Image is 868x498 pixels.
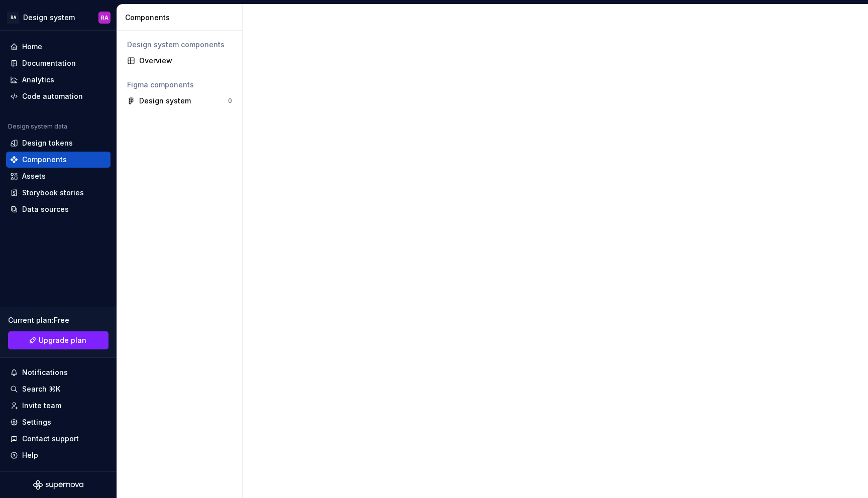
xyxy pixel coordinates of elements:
a: Invite team [6,398,111,414]
div: Design tokens [22,138,73,148]
div: Search ⌘K [22,384,60,394]
div: Design system components [127,40,232,50]
a: Analytics [6,72,111,88]
div: Components [125,13,238,23]
div: Invite team [22,401,61,411]
a: Settings [6,414,111,430]
div: Code automation [22,91,83,101]
span: Upgrade plan [39,335,86,345]
a: Data sources [6,201,111,217]
div: RA [101,14,108,22]
div: Overview [139,56,232,66]
div: Assets [22,171,46,181]
a: Design system0 [123,93,236,109]
div: Contact support [22,434,79,444]
svg: Supernova Logo [33,480,83,490]
div: RA [7,12,19,24]
button: Search ⌘K [6,381,111,397]
a: Code automation [6,88,111,104]
a: Overview [123,53,236,69]
div: Data sources [22,204,69,214]
button: Notifications [6,364,111,381]
a: Upgrade plan [8,331,108,349]
div: Current plan : Free [8,315,108,325]
button: Help [6,447,111,463]
div: Documentation [22,58,76,68]
div: Storybook stories [22,188,84,198]
div: Design system data [8,122,67,131]
div: Analytics [22,75,54,85]
div: Components [22,155,67,165]
a: Assets [6,168,111,184]
div: Figma components [127,80,232,90]
div: Settings [22,417,51,427]
a: Design tokens [6,135,111,151]
div: Help [22,450,38,460]
div: Home [22,42,42,52]
div: Notifications [22,367,68,378]
div: Design system [139,96,191,106]
button: RADesign systemRA [2,7,115,28]
div: 0 [228,97,232,105]
a: Home [6,39,111,55]
button: Contact support [6,431,111,447]
a: Components [6,152,111,168]
a: Storybook stories [6,185,111,201]
div: Design system [23,13,75,23]
a: Documentation [6,55,111,71]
